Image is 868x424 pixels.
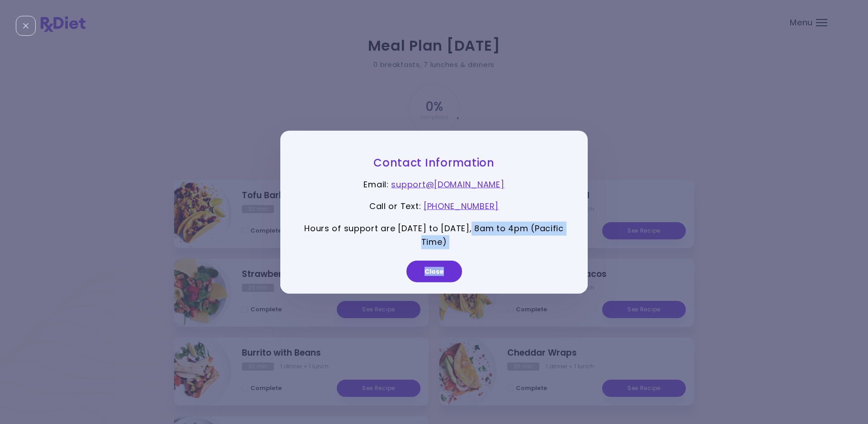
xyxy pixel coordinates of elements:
[406,261,462,282] button: Close
[424,200,499,212] a: [PHONE_NUMBER]
[303,222,565,249] p: Hours of support are [DATE] to [DATE], 8am to 4pm (Pacific Time)
[391,178,504,190] a: support@[DOMAIN_NAME]
[16,16,36,36] div: Close
[303,200,565,214] p: Call or Text :
[303,155,565,169] h3: Contact Information
[303,177,565,191] p: Email :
